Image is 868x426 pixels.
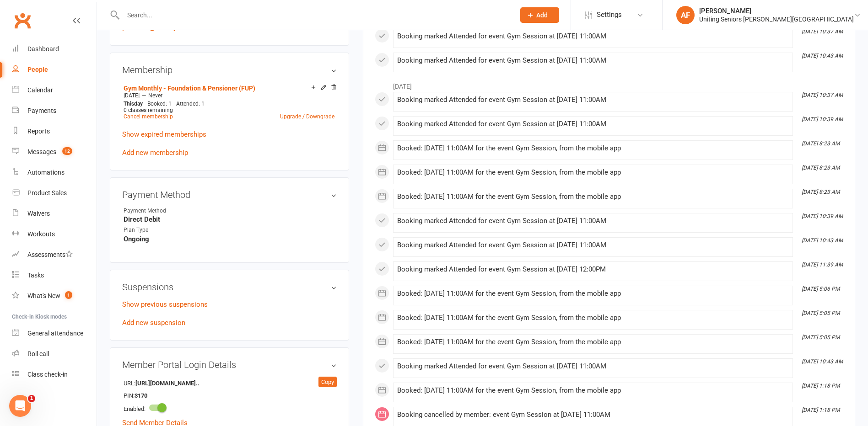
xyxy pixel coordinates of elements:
a: Assessments [12,245,97,265]
h3: Member Portal Login Details [122,360,337,370]
a: Class kiosk mode [12,364,97,385]
div: Booked: [DATE] 11:00AM for the event Gym Session, from the mobile app [397,193,789,201]
a: Automations [12,162,97,183]
i: [DATE] 8:23 AM [802,189,840,195]
a: Waivers [12,203,97,224]
div: People [27,66,48,73]
div: Class check-in [27,371,68,378]
div: Reports [27,128,50,135]
i: [DATE] 10:39 AM [802,213,843,219]
span: Settings [597,5,622,25]
i: [DATE] 5:05 PM [802,334,840,341]
i: [DATE] 8:23 AM [802,165,840,171]
a: Roll call [12,344,97,364]
div: Booking marked Attended for event Gym Session at [DATE] 11:00AM [397,57,789,64]
li: PIN: [122,389,337,402]
div: Booked: [DATE] 11:00AM for the event Gym Session, from the mobile app [397,290,789,298]
div: Booking marked Attended for event Gym Session at [DATE] 11:00AM [397,362,789,370]
div: Messages [27,148,56,155]
a: General attendance kiosk mode [12,323,97,344]
div: What's New [27,292,60,299]
h3: Suspensions [122,282,337,292]
div: Booking marked Attended for event Gym Session at [DATE] 11:00AM [397,217,789,225]
a: Add new suspension [122,319,185,327]
a: Cancel membership [124,113,173,120]
i: [DATE] 5:05 PM [802,310,840,316]
a: Reports [12,121,97,142]
div: Booked: [DATE] 11:00AM for the event Gym Session, from the mobile app [397,338,789,346]
span: 0 classes remaining [124,107,173,113]
div: Payments [27,107,56,114]
no-payment-system: Automated Member Payments are not yet enabled for your account. To find out more, contact Clubwor... [122,2,329,32]
i: [DATE] 1:18 PM [802,407,840,413]
span: Booked: 1 [147,101,172,107]
span: 1 [28,395,35,402]
div: Automations [27,169,65,176]
div: Calendar [27,86,53,94]
div: Roll call [27,350,49,357]
div: General attendance [27,330,83,337]
a: People [12,59,97,80]
a: Upgrade / Downgrade [280,113,334,120]
a: What's New1 [12,286,97,306]
div: Booking marked Attended for event Gym Session at [DATE] 11:00AM [397,241,789,249]
a: Payments [12,101,97,121]
div: Booking marked Attended for event Gym Session at [DATE] 12:00PM [397,266,789,273]
div: Workouts [27,230,55,238]
strong: [URL][DOMAIN_NAME].. [135,379,199,389]
span: 12 [62,147,72,155]
div: — [121,92,337,99]
div: Assessments [27,251,73,258]
div: Booking marked Attended for event Gym Session at [DATE] 11:00AM [397,96,789,104]
span: [DATE] [124,92,140,99]
a: Show expired memberships [122,130,206,138]
div: Payment Method [124,207,199,215]
div: Booked: [DATE] 11:00AM for the event Gym Session, from the mobile app [397,144,789,152]
div: Product Sales [27,189,67,197]
i: [DATE] 11:39 AM [802,261,843,268]
div: Booked: [DATE] 11:00AM for the event Gym Session, from the mobile app [397,387,789,394]
a: Gym Monthly - Foundation & Pensioner (FUP) [124,85,255,92]
i: [DATE] 10:39 AM [802,116,843,122]
i: [DATE] 10:37 AM [802,92,843,98]
div: Uniting Seniors [PERSON_NAME][GEOGRAPHIC_DATA] [699,15,854,23]
i: [DATE] 10:37 AM [802,28,843,35]
a: Workouts [12,224,97,245]
span: Add [536,11,548,19]
button: Add [520,7,559,23]
h3: Payment Method [122,190,337,200]
a: Messages 12 [12,142,97,162]
span: Never [148,92,162,99]
a: Tasks [12,265,97,286]
i: [DATE] 8:23 AM [802,140,840,147]
div: [PERSON_NAME] [699,7,854,15]
div: Booked: [DATE] 11:00AM for the event Gym Session, from the mobile app [397,314,789,322]
i: [DATE] 10:43 AM [802,358,843,365]
a: [EMAIL_ADDRESS][DOMAIN_NAME] [122,13,320,32]
div: Waivers [27,210,50,217]
li: [DATE] [375,77,843,91]
li: URL: [122,377,337,389]
span: Attended: 1 [176,101,205,107]
li: Enabled: [122,401,337,415]
a: Clubworx [11,9,34,32]
h3: Membership [122,65,337,75]
div: Tasks [27,272,44,279]
input: Search... [120,9,508,21]
a: Add new membership [122,149,188,157]
strong: 3170 [135,391,187,401]
div: Dashboard [27,45,59,53]
iframe: Intercom live chat [9,395,31,417]
i: [DATE] 10:43 AM [802,53,843,59]
div: day [121,101,145,107]
i: [DATE] 5:06 PM [802,286,840,292]
strong: Ongoing [124,235,337,243]
div: AF [676,6,695,24]
div: Booking marked Attended for event Gym Session at [DATE] 11:00AM [397,120,789,128]
div: Booking cancelled by member: event Gym Session at [DATE] 11:00AM [397,411,789,419]
strong: Direct Debit [124,215,337,224]
div: Plan Type [124,226,199,234]
div: Copy [318,377,337,388]
span: This [124,101,134,107]
span: 1 [65,291,72,299]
